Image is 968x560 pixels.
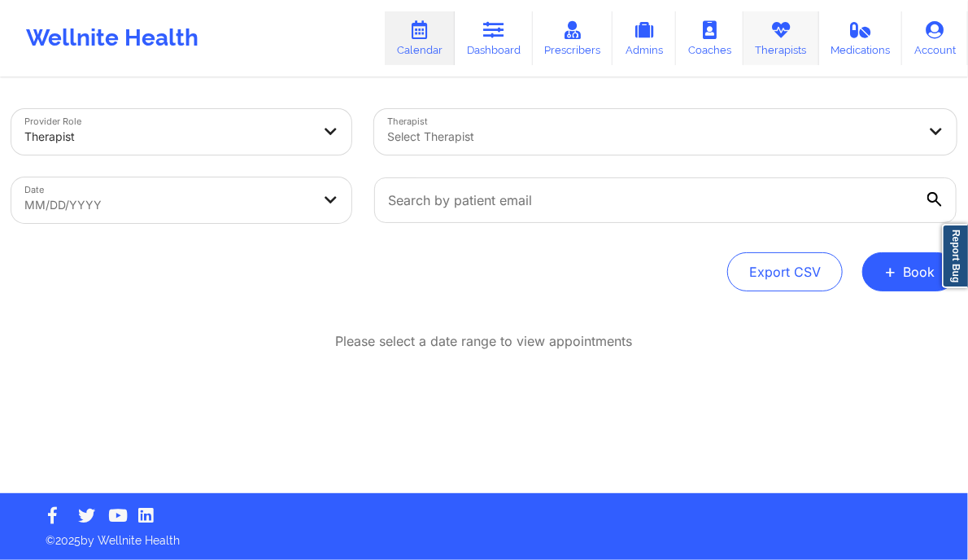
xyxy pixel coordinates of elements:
a: Admins [613,11,676,65]
a: Report Bug [942,224,968,288]
input: Search by patient email [374,177,957,223]
a: Prescribers [533,11,613,65]
div: Therapist [24,119,312,155]
a: Therapists [743,11,819,65]
a: Coaches [676,11,743,65]
p: © 2025 by Wellnite Health [34,521,934,549]
a: Account [902,11,968,65]
button: Export CSV [727,252,843,291]
a: Calendar [385,11,455,65]
p: Please select a date range to view appointments [336,332,633,351]
button: +Book [862,252,957,291]
span: + [884,267,896,276]
a: Dashboard [455,11,533,65]
a: Medications [819,11,903,65]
